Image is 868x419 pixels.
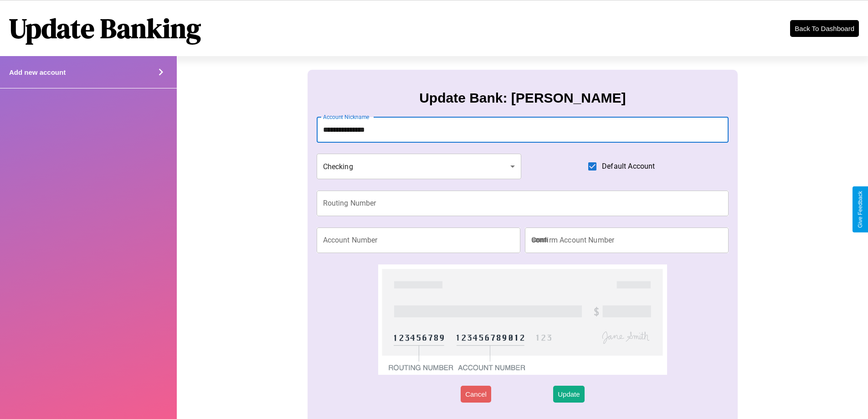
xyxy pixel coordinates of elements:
label: Account Nickname [323,113,370,121]
button: Cancel [461,386,491,403]
h3: Update Bank: [PERSON_NAME] [419,90,626,106]
button: Back To Dashboard [790,20,859,37]
button: Update [553,386,584,403]
img: check [378,264,667,375]
div: Give Feedback [857,191,863,228]
span: Default Account [602,161,655,172]
h4: Add new account [9,68,66,76]
h1: Update Banking [9,10,201,47]
div: Checking [317,154,522,179]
